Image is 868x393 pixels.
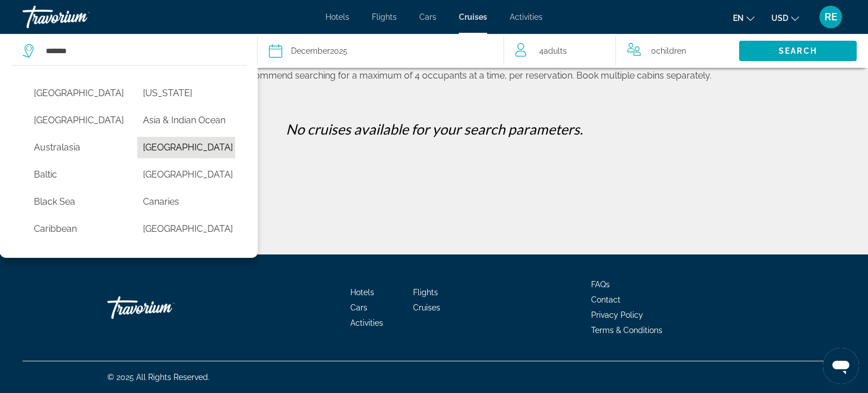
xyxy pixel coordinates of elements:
[28,110,126,131] button: Select cruise destination: Antarctica
[816,5,845,29] button: User Menu
[350,288,374,297] a: Hotels
[107,373,210,382] span: © 2025 All Rights Reserved.
[824,11,837,23] span: RE
[137,218,235,240] button: Select cruise destination: Central America
[413,303,440,312] a: Cruises
[107,291,220,325] a: Go Home
[28,191,126,213] button: Select cruise destination: Black Sea
[459,12,487,21] a: Cruises
[137,164,235,185] button: Select cruise destination: Bermuda
[137,83,235,104] button: Select cruise destination: Alaska
[137,110,235,131] button: Select cruise destination: Asia & Indian Ocean
[419,12,436,21] a: Cars
[28,245,126,267] button: Select cruise destination: China
[504,34,739,68] button: Travelers: 4 adults, 0 children
[739,41,857,61] button: Search
[137,137,235,158] button: Select cruise destination: Bahamas
[591,326,662,335] a: Terms & Conditions
[291,46,330,55] span: December
[544,46,567,55] span: Adults
[591,280,610,289] a: FAQs
[656,46,686,55] span: Children
[771,10,799,26] button: Change currency
[591,295,620,304] a: Contact
[28,83,126,104] button: Select cruise destination: Africa
[771,14,788,23] span: USD
[733,14,744,23] span: en
[28,137,126,158] button: Select cruise destination: Australasia
[325,12,349,21] a: Hotels
[137,191,235,213] button: Select cruise destination: Canaries
[28,218,126,240] button: Select cruise destination: Caribbean
[23,2,136,32] a: Travorium
[510,12,542,21] a: Activities
[413,288,438,297] a: Flights
[28,164,126,185] button: Select cruise destination: Baltic
[137,245,235,267] button: Select cruise destination: Dubai & Emirates
[779,46,817,55] span: Search
[269,34,492,68] button: Select cruise date
[350,303,367,312] a: Cars
[651,43,686,59] span: 0
[823,348,859,384] iframe: Button to launch messaging window
[539,43,567,59] span: 4
[591,310,643,319] a: Privacy Policy
[350,318,383,327] a: Activities
[372,12,397,21] a: Flights
[17,120,851,137] p: No cruises available for your search parameters.
[45,42,240,59] input: Select cruise destination
[291,43,348,59] div: 2025
[733,10,754,26] button: Change language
